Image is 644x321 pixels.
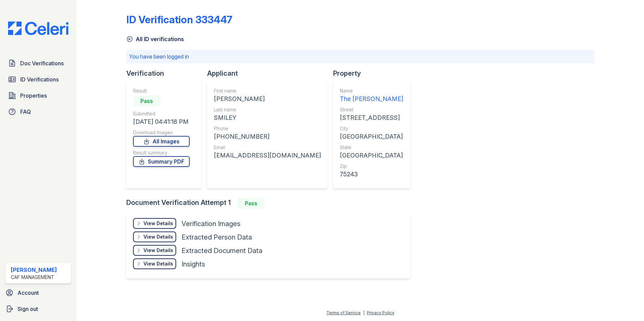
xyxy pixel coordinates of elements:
img: CE_Logo_Blue-a8612792a0a2168367f1c8372b55b34899dd931a85d93a1a3d3e32e68fde9ad4.png [3,22,74,35]
div: Result summary [133,149,190,156]
div: 75243 [340,170,403,179]
div: Verification Images [182,219,240,228]
div: Document Verification Attempt 1 [126,198,415,209]
span: Sign out [18,305,38,313]
p: You have been logged in [129,52,591,61]
a: Properties [5,89,71,102]
a: Summary PDF [133,156,190,167]
span: ID Verifications [20,75,59,83]
div: First name [214,87,321,94]
div: Result [133,87,190,94]
div: The [PERSON_NAME] [340,94,403,104]
div: Zip [340,163,403,170]
span: Doc Verifications [20,59,64,67]
div: View Details [143,234,173,240]
div: City [340,125,403,132]
div: Email [214,144,321,151]
div: Property [333,69,415,78]
div: [EMAIL_ADDRESS][DOMAIN_NAME] [214,151,321,160]
span: FAQ [20,108,31,116]
div: Last name [214,106,321,113]
div: ID Verification 333447 [126,13,232,26]
div: SMILEY [214,113,321,122]
a: Account [3,286,74,299]
a: Name The [PERSON_NAME] [340,87,403,104]
div: Pass [237,198,264,209]
a: Doc Verifications [5,57,71,70]
div: Phone [214,125,321,132]
div: [STREET_ADDRESS] [340,113,403,122]
a: Privacy Policy [367,310,394,315]
a: All ID verifications [126,35,184,43]
div: State [340,144,403,151]
div: [PHONE_NUMBER] [214,132,321,141]
span: Account [18,289,39,297]
div: Download Images [133,129,190,136]
div: Street [340,106,403,113]
div: Submitted [133,110,190,117]
div: Extracted Person Data [182,233,252,242]
a: FAQ [5,105,71,118]
div: Extracted Document Data [182,246,262,255]
div: [DATE] 04:41:18 PM [133,117,190,127]
div: View Details [143,220,173,227]
div: [GEOGRAPHIC_DATA] [340,132,403,141]
div: | [363,310,364,315]
div: [PERSON_NAME] [11,266,57,274]
div: View Details [143,260,173,267]
div: Pass [133,96,160,106]
div: [PERSON_NAME] [214,94,321,104]
div: View Details [143,247,173,254]
div: [GEOGRAPHIC_DATA] [340,151,403,160]
div: Name [340,87,403,94]
a: Terms of Service [326,310,361,315]
div: CAF Management [11,274,57,281]
a: Sign out [3,302,74,316]
a: All Images [133,136,190,147]
div: Insights [182,259,205,269]
a: ID Verifications [5,73,71,86]
div: Applicant [207,69,333,78]
span: Properties [20,92,47,100]
div: Verification [126,69,207,78]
